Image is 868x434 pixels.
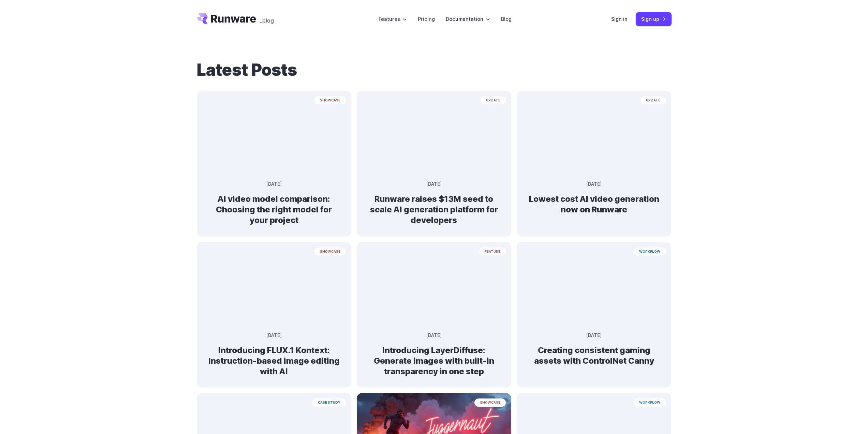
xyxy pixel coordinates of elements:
[357,319,511,388] a: A cloaked figure made entirely of bending light and heat distortion, slightly warping the scene b...
[474,398,506,406] span: showcase
[517,319,671,377] a: An array of glowing, stylized elemental orbs and flames in various containers and stands, depicte...
[197,60,672,80] h1: Latest Posts
[636,12,672,26] a: Sign up
[197,319,351,388] a: Surreal rose in a desert landscape, split between day and night with the sun and moon aligned beh...
[479,248,506,255] span: feature
[501,15,512,23] a: Blog
[197,242,351,324] img: Surreal rose in a desert landscape, split between day and night with the sun and moon aligned beh...
[197,13,256,24] a: Go to /
[260,18,274,23] span: _blog
[586,181,602,188] time: [DATE]
[528,345,660,366] h2: Creating consistent gaming assets with ControlNet Canny
[208,345,340,377] h2: Introducing FLUX.1 Kontext: Instruction-based image editing with AI
[368,194,500,226] h2: Runware raises $13M seed to scale AI generation platform for developers
[586,332,602,339] time: [DATE]
[426,181,442,188] time: [DATE]
[517,242,671,324] img: An array of glowing, stylized elemental orbs and flames in various containers and stands, depicte...
[314,248,346,255] span: showcase
[357,242,511,324] img: A cloaked figure made entirely of bending light and heat distortion, slightly warping the scene b...
[517,91,671,173] img: Neon-lit movie clapperboard with the word 'RUNWARE' in a futuristic server room
[266,332,282,339] time: [DATE]
[260,13,274,24] a: _blog
[368,345,500,377] h2: Introducing LayerDiffuse: Generate images with built-in transparency in one step
[418,15,435,23] a: Pricing
[517,167,671,226] a: Neon-lit movie clapperboard with the word 'RUNWARE' in a futuristic server room update [DATE] Low...
[314,96,346,104] span: showcase
[266,181,282,188] time: [DATE]
[641,96,666,104] span: update
[197,167,351,237] a: Futuristic network of glowing screens showing robots and a person connected to a central digital ...
[528,194,660,215] h2: Lowest cost AI video generation now on Runware
[357,91,511,173] img: Futuristic city scene with neon lights showing Runware announcement of $13M seed funding in large...
[481,96,506,104] span: update
[312,398,346,406] span: case study
[379,15,407,23] label: Features
[446,15,490,23] label: Documentation
[197,91,351,173] img: Futuristic network of glowing screens showing robots and a person connected to a central digital ...
[426,332,442,339] time: [DATE]
[208,194,340,226] h2: AI video model comparison: Choosing the right model for your project
[634,248,666,255] span: workflow
[634,398,666,406] span: workflow
[611,15,628,23] a: Sign in
[357,167,511,237] a: Futuristic city scene with neon lights showing Runware announcement of $13M seed funding in large...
